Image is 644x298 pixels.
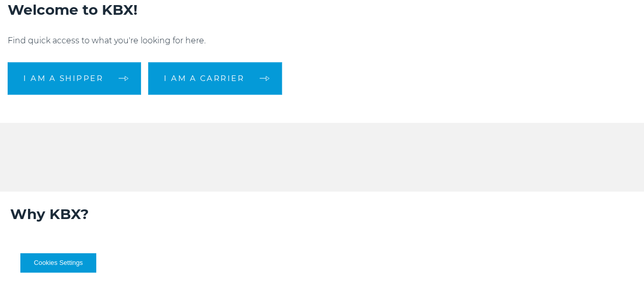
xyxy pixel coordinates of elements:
[8,35,636,47] p: Find quick access to what you're looking for here.
[148,62,282,95] a: I am a carrier arrow arrow
[8,62,141,95] a: I am a shipper arrow arrow
[20,253,96,273] button: Cookies Settings
[23,74,103,82] span: I am a shipper
[164,74,244,82] span: I am a carrier
[10,204,634,224] h2: Why KBX?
